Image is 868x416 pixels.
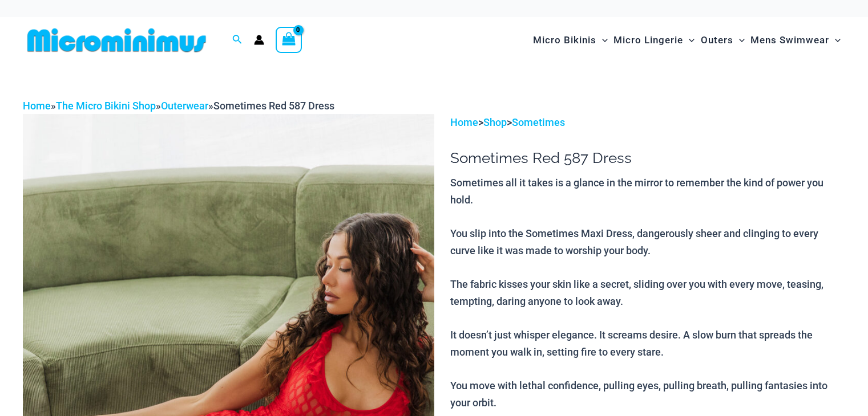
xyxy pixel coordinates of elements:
[530,23,611,58] a: Micro BikinisMenu ToggleMenu Toggle
[450,114,845,131] p: > >
[829,26,841,55] span: Menu Toggle
[23,100,334,112] span: » » »
[596,26,608,55] span: Menu Toggle
[56,100,156,112] a: The Micro Bikini Shop
[213,100,334,112] span: Sometimes Red 587 Dress
[698,23,748,58] a: OutersMenu ToggleMenu Toggle
[701,26,733,55] span: Outers
[512,116,565,128] a: Sometimes
[611,23,697,58] a: Micro LingerieMenu ToggleMenu Toggle
[750,26,829,55] span: Mens Swimwear
[483,116,507,128] a: Shop
[683,26,695,55] span: Menu Toggle
[254,35,264,45] a: Account icon link
[450,116,478,128] a: Home
[533,26,596,55] span: Micro Bikinis
[276,27,302,53] a: View Shopping Cart, empty
[733,26,745,55] span: Menu Toggle
[528,21,845,59] nav: Site Navigation
[23,100,51,112] a: Home
[748,23,843,58] a: Mens SwimwearMenu ToggleMenu Toggle
[23,27,211,53] img: MM SHOP LOGO FLAT
[161,100,208,112] a: Outerwear
[232,33,243,47] a: Search icon link
[613,26,683,55] span: Micro Lingerie
[450,149,845,167] h1: Sometimes Red 587 Dress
